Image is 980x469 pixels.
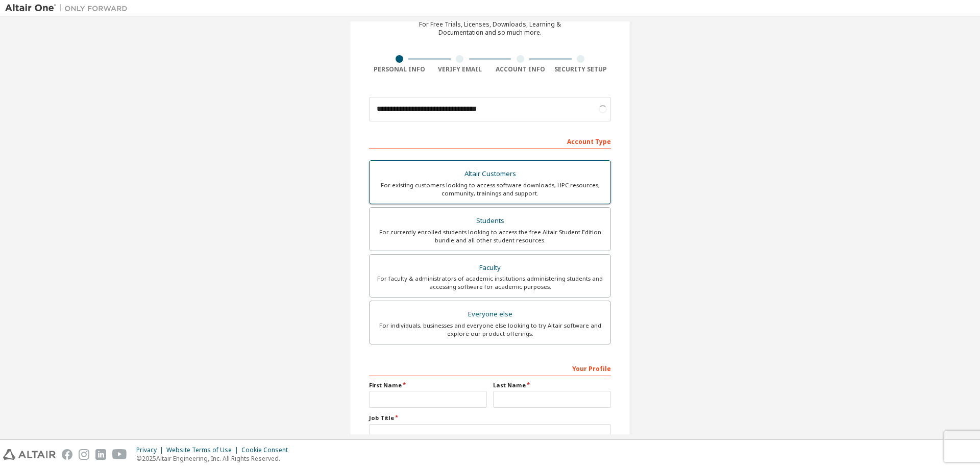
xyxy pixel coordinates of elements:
div: Verify Email [430,65,491,73]
img: facebook.svg [62,449,72,460]
div: For existing customers looking to access software downloads, HPC resources, community, trainings ... [376,181,604,198]
img: youtube.svg [112,449,127,460]
div: For individuals, businesses and everyone else looking to try Altair software and explore our prod... [376,322,604,338]
img: altair_logo.svg [3,449,56,460]
div: Students [376,214,604,228]
div: Account Type [369,133,611,149]
p: © 2025 Altair Engineering, Inc. All Rights Reserved. [136,454,294,463]
div: Altair Customers [376,167,604,181]
div: Cookie Consent [241,446,294,454]
div: Everyone else [376,307,604,322]
div: Personal Info [369,65,430,73]
div: Privacy [136,446,166,454]
div: Account Info [490,65,551,73]
img: instagram.svg [79,449,89,460]
div: For Free Trials, Licenses, Downloads, Learning & Documentation and so much more. [419,20,561,37]
label: Job Title [369,414,611,422]
img: Altair One [5,3,133,13]
label: First Name [369,381,487,389]
div: Your Profile [369,360,611,376]
div: Faculty [376,261,604,275]
label: Last Name [493,381,611,389]
div: For currently enrolled students looking to access the free Altair Student Edition bundle and all ... [376,228,604,244]
div: Security Setup [551,65,611,73]
div: Website Terms of Use [166,446,241,454]
div: For faculty & administrators of academic institutions administering students and accessing softwa... [376,275,604,291]
img: linkedin.svg [95,449,106,460]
